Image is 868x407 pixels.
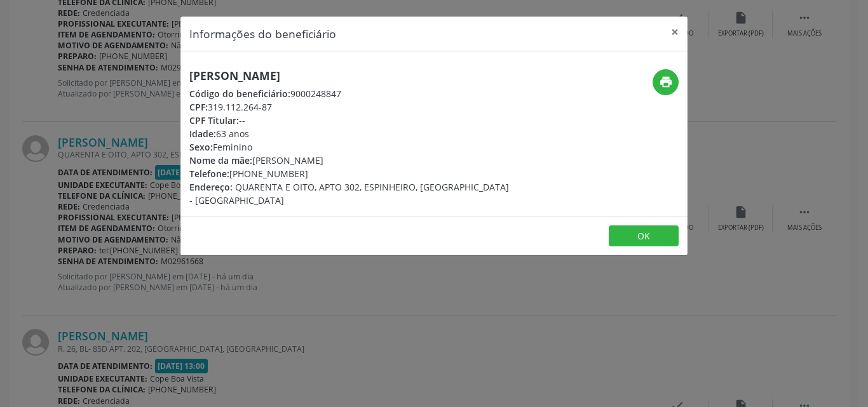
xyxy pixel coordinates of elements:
i: print [659,75,673,89]
button: print [653,69,679,95]
span: QUARENTA E OITO, APTO 302, ESPINHEIRO, [GEOGRAPHIC_DATA] - [GEOGRAPHIC_DATA] [189,181,509,206]
span: Idade: [189,128,216,140]
div: -- [189,114,510,127]
span: CPF: [189,101,208,113]
span: Nome da mãe: [189,154,252,166]
span: Endereço: [189,181,233,193]
div: Feminino [189,140,510,154]
div: [PERSON_NAME] [189,154,510,167]
div: 319.112.264-87 [189,100,510,114]
h5: Informações do beneficiário [189,25,336,42]
span: CPF Titular: [189,114,239,126]
button: OK [609,225,679,247]
div: 63 anos [189,127,510,140]
span: Código do beneficiário: [189,88,290,100]
button: Close [662,17,688,48]
h5: [PERSON_NAME] [189,69,510,83]
span: Sexo: [189,141,213,153]
div: [PHONE_NUMBER] [189,167,510,180]
div: 9000248847 [189,87,510,100]
span: Telefone: [189,168,229,180]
